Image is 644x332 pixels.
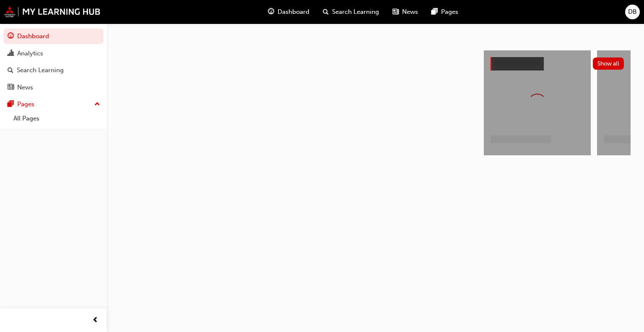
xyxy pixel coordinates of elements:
[8,67,13,74] span: search-icon
[3,80,104,95] a: News
[278,7,309,17] span: Dashboard
[8,50,14,58] span: chart-icon
[10,112,104,125] a: All Pages
[17,65,64,75] div: Search Learning
[425,3,465,21] a: pages-iconPages
[17,99,34,109] div: Pages
[593,58,624,70] button: Show all
[17,49,43,58] div: Analytics
[17,83,33,92] div: News
[8,84,14,91] span: news-icon
[386,3,425,21] a: news-iconNews
[3,46,104,61] a: Analytics
[316,3,386,21] a: search-iconSearch Learning
[92,315,99,326] span: prev-icon
[628,7,637,17] span: DB
[491,57,624,71] a: Show all
[8,33,14,40] span: guage-icon
[3,97,104,112] button: Pages
[323,7,329,17] span: search-icon
[431,7,438,17] span: pages-icon
[3,63,104,78] a: Search Learning
[261,3,316,21] a: guage-iconDashboard
[3,27,104,97] button: DashboardAnalyticsSearch LearningNews
[268,7,274,17] span: guage-icon
[625,5,640,19] button: DB
[8,101,14,108] span: pages-icon
[4,6,101,17] img: mmal
[402,7,418,17] span: News
[392,7,399,17] span: news-icon
[3,29,104,44] a: Dashboard
[94,99,100,110] span: up-icon
[332,7,379,17] span: Search Learning
[441,7,458,17] span: Pages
